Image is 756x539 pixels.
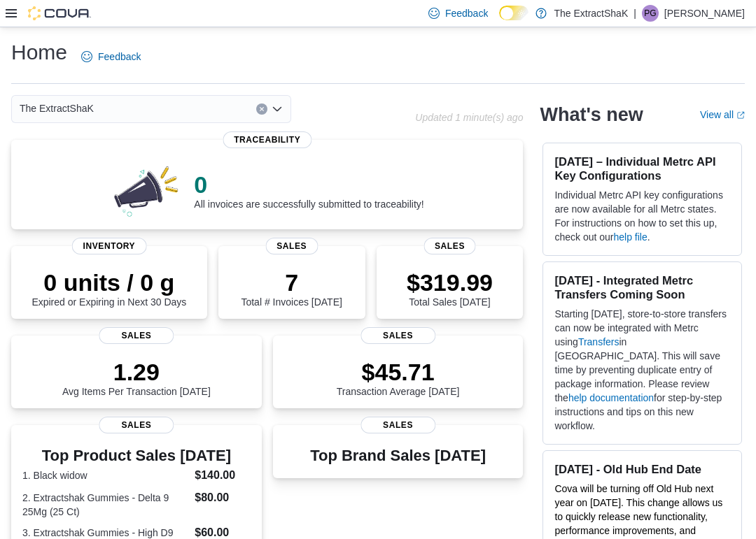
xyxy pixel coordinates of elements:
h3: [DATE] - Integrated Metrc Transfers Coming Soon [554,273,730,301]
button: Open list of options [272,103,283,115]
a: View allExternal link [700,109,745,120]
p: Starting [DATE], store-to-store transfers can now be integrated with Metrc using in [GEOGRAPHIC_D... [554,307,730,433]
span: PG [644,5,656,22]
a: help documentation [568,392,654,403]
p: Updated 1 minute(s) ago [415,112,523,123]
div: Avg Items Per Transaction [DATE] [62,358,211,397]
span: Traceability [223,131,311,148]
p: 1.29 [62,358,211,386]
p: Individual Metrc API key configurations are now available for all Metrc states. For instructions ... [554,188,730,244]
span: Sales [360,327,435,344]
h2: What's new [540,103,643,126]
p: $319.99 [407,268,493,296]
dt: 1. Black widow [22,468,189,482]
div: Transaction Average [DATE] [337,358,460,397]
h3: [DATE] – Individual Metrc API Key Configurations [554,154,730,182]
a: help file [613,231,647,243]
span: Sales [423,238,476,254]
span: Sales [360,417,435,433]
p: [PERSON_NAME] [664,5,745,22]
dd: $80.00 [195,489,250,506]
span: Feedback [445,6,488,20]
input: Dark Mode [499,6,528,20]
span: Dark Mode [499,20,500,21]
div: All invoices are successfully submitted to traceability! [194,171,423,210]
img: 0 [111,162,183,218]
p: The ExtractShaK [554,5,628,22]
p: 0 units / 0 g [31,268,186,296]
p: | [633,5,636,22]
div: Payten Griggs [642,5,659,22]
h3: Top Brand Sales [DATE] [310,447,486,464]
p: 0 [194,171,423,199]
span: Sales [99,327,174,344]
h3: [DATE] - Old Hub End Date [554,462,730,476]
div: Total Sales [DATE] [407,268,493,308]
p: 7 [241,268,342,296]
span: Sales [99,417,174,433]
span: The ExtractShaK [20,100,94,117]
button: Clear input [256,103,267,115]
span: Sales [265,238,318,254]
a: Feedback [76,43,146,71]
div: Expired or Expiring in Next 30 Days [31,268,186,308]
svg: External link [736,111,745,120]
h1: Home [11,38,67,66]
dd: $140.00 [195,467,250,484]
a: Transfers [578,336,619,347]
p: $45.71 [337,358,460,386]
h3: Top Product Sales [DATE] [22,447,251,464]
span: Inventory [72,238,147,254]
div: Total # Invoices [DATE] [241,268,342,308]
dt: 2. Extractshak Gummies - Delta 9 25Mg (25 Ct) [22,491,189,519]
img: Cova [28,6,91,20]
span: Feedback [98,50,141,64]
